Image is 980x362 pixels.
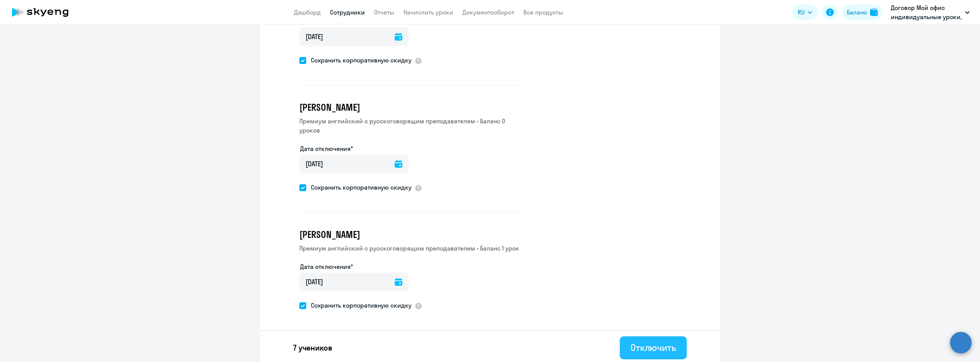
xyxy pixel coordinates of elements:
[306,183,412,192] span: Сохранить корпоративную скидку
[293,342,332,353] p: 7 учеников
[299,116,524,135] p: Премиум английский с русскоговорящим преподавателем • Баланс 0 уроков
[891,3,962,21] p: Договор Мой офис индивидуальные уроки, НОВЫЕ ОБЛАЧНЫЕ ТЕХНОЛОГИИ, ООО
[523,8,563,16] a: Все продукты
[306,301,412,310] span: Сохранить корпоративную скидку
[299,28,408,46] input: дд.мм.гггг
[294,8,321,16] a: Дашборд
[887,3,973,21] button: Договор Мой офис индивидуальные уроки, НОВЫЕ ОБЛАЧНЫЕ ТЕХНОЛОГИИ, ООО
[620,336,687,359] button: Отключить
[847,8,867,17] div: Баланс
[299,101,360,113] span: [PERSON_NAME]
[299,155,408,173] input: дд.мм.гггг
[630,341,676,354] div: Отключить
[330,8,365,16] a: Сотрудники
[374,8,394,16] a: Отчеты
[870,8,878,16] img: balance
[299,228,360,241] span: [PERSON_NAME]
[300,144,353,153] label: Дата отключения*
[306,56,412,65] span: Сохранить корпоративную скидку
[842,5,882,20] button: Балансbalance
[462,8,514,16] a: Документооборот
[300,262,353,271] label: Дата отключения*
[299,273,408,291] input: дд.мм.гггг
[792,5,818,20] button: RU
[403,8,453,16] a: Начислить уроки
[299,244,524,253] p: Премиум английский с русскоговорящим преподавателем • Баланс 1 урок
[798,8,805,17] span: RU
